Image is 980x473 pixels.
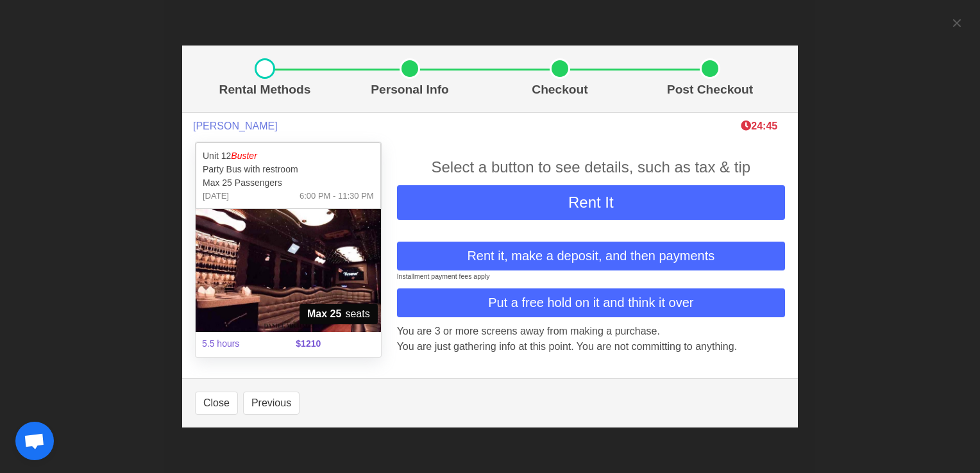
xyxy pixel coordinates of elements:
p: Unit 12 [203,149,374,163]
p: Max 25 Passengers [203,176,374,190]
span: Rent It [568,194,614,211]
p: Rental Methods [200,81,330,99]
span: The clock is ticking ⁠— this timer shows how long we'll hold this limo during checkout. If time r... [741,120,777,131]
strong: Max 25 [307,306,341,322]
em: Buster [231,151,257,161]
p: You are just gathering info at this point. You are not committing to anything. [397,339,785,354]
span: Put a free hold on it and think it over [488,293,693,312]
img: 12%2002.jpg [196,209,381,332]
div: Select a button to see details, such as tax & tip [397,156,785,179]
p: Personal Info [340,81,480,99]
b: 24:45 [741,120,777,131]
p: You are 3 or more screens away from making a purchase. [397,324,785,339]
p: Party Bus with restroom [203,163,374,176]
button: Close [195,392,238,415]
p: Checkout [490,81,630,99]
p: Post Checkout [640,81,780,99]
small: Installment payment fees apply [397,272,490,280]
span: 6:00 PM - 11:30 PM [300,190,374,203]
button: Rent It [397,185,785,220]
span: seats [300,304,378,324]
span: [PERSON_NAME] [193,120,278,132]
button: Previous [243,392,300,415]
span: [DATE] [203,190,229,203]
div: Open chat [15,422,54,460]
span: 5.5 hours [194,329,288,358]
button: Rent it, make a deposit, and then payments [397,242,785,270]
button: Put a free hold on it and think it over [397,288,785,317]
span: Rent it, make a deposit, and then payments [467,246,714,265]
